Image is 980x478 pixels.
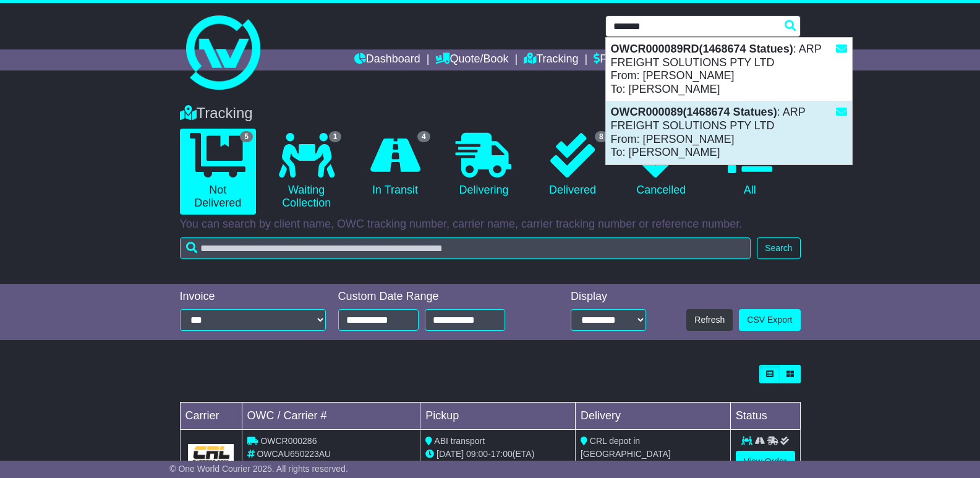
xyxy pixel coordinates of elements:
span: OWCAU650223AU [257,449,331,459]
button: Refresh [686,309,733,331]
div: Custom Date Range [338,290,537,304]
td: Carrier [180,403,242,430]
span: CRL depot in [GEOGRAPHIC_DATA] [581,436,671,459]
td: Delivery [575,403,730,430]
span: 17:00 [491,449,513,459]
span: 09:00 [466,449,488,459]
a: View Order [736,451,795,472]
div: Tracking [174,105,807,122]
strong: OWCR000089(1468674 Statues) [611,106,777,118]
span: ABI transport [434,436,485,446]
button: Search [757,237,800,259]
span: 1 [329,131,342,142]
a: 8 Delivered [534,129,610,202]
span: 8 [595,131,608,142]
div: - (ETA) [425,448,570,461]
a: CSV Export [739,309,800,331]
a: Quote/Book [435,49,508,70]
img: GetCarrierServiceLogo [188,444,234,465]
td: OWC / Carrier # [242,403,420,430]
a: Tracking [524,49,578,70]
span: © One World Courier 2025. All rights reserved. [169,464,348,474]
span: OWCR000286 [260,436,317,446]
div: : ARP FREIGHT SOLUTIONS PTY LTD From: [PERSON_NAME] To: [PERSON_NAME] [606,38,852,101]
a: 4 In Transit [357,129,433,202]
a: Delivering [446,129,522,202]
a: 5 Not Delivered [180,129,256,215]
span: 4 [417,131,430,142]
div: Display [571,290,646,304]
a: Dashboard [354,49,420,70]
a: Financials [594,49,650,70]
strong: OWCR000089RD(1468674 Statues) [611,43,793,55]
span: [DATE] [437,449,464,459]
p: You can search by client name, OWC tracking number, carrier name, carrier tracking number or refe... [180,218,801,231]
td: Pickup [420,403,576,430]
div: Invoice [180,290,326,304]
td: Status [730,403,800,430]
span: 5 [240,131,253,142]
a: 1 Waiting Collection [268,129,344,215]
div: : ARP FREIGHT SOLUTIONS PTY LTD From: [PERSON_NAME] To: [PERSON_NAME] [606,101,852,164]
